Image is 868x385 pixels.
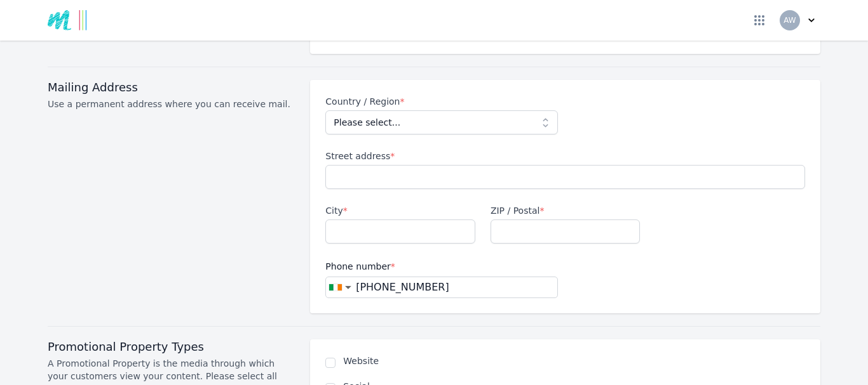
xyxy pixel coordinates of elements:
[48,339,295,355] h3: Promotional Property Types
[351,280,557,295] input: Enter a phone number
[48,98,295,110] p: Use a permanent address where you can receive mail.
[325,204,475,217] label: City
[491,204,641,217] label: ZIP / Postal
[48,80,295,95] h3: Mailing Address
[325,95,557,108] label: Country / Region
[325,261,395,271] span: Phone number
[345,284,351,290] span: ▼
[325,150,805,162] label: Street address
[343,355,805,367] label: Website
